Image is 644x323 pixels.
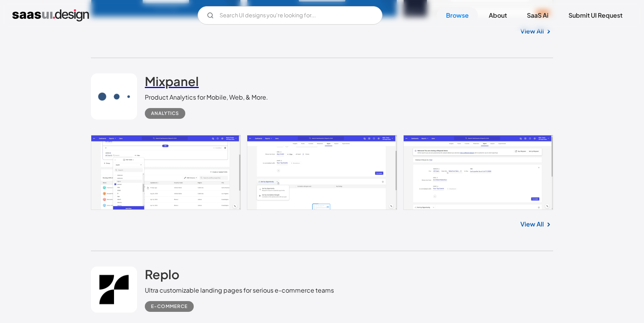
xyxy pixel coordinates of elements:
[145,73,199,89] h2: Mixpanel
[145,266,179,286] a: Replo
[518,7,558,24] a: SaaS Ai
[559,7,632,24] a: Submit UI Request
[520,220,544,229] a: View All
[145,73,199,93] a: Mixpanel
[437,7,478,24] a: Browse
[145,266,179,282] h2: Replo
[145,93,268,102] div: Product Analytics for Mobile, Web, & More.
[198,6,382,25] form: Email Form
[151,302,188,311] div: E-commerce
[145,286,334,295] div: Ultra customizable landing pages for serious e-commerce teams
[520,27,544,36] a: View All
[480,7,516,24] a: About
[198,6,382,25] input: Search UI designs you're looking for...
[151,109,179,118] div: Analytics
[12,9,89,22] a: home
